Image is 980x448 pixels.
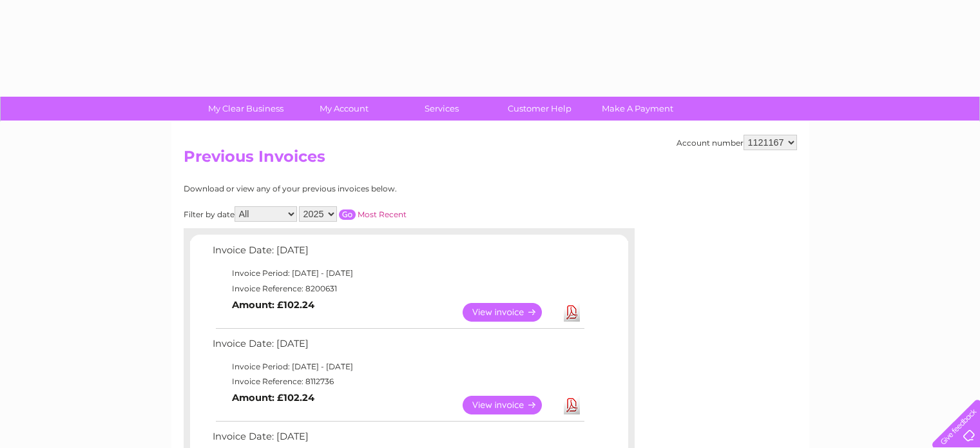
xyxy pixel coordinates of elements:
[677,135,797,150] div: Account number
[209,266,586,281] td: Invoice Period: [DATE] - [DATE]
[463,303,557,322] a: View
[193,97,299,121] a: My Clear Business
[209,242,586,266] td: Invoice Date: [DATE]
[209,359,586,375] td: Invoice Period: [DATE] - [DATE]
[564,303,580,322] a: Download
[209,281,586,297] td: Invoice Reference: 8200631
[232,392,314,404] b: Amount: £102.24
[184,206,522,222] div: Filter by date
[184,184,522,193] div: Download or view any of your previous invoices below.
[564,396,580,414] a: Download
[209,374,586,389] td: Invoice Reference: 8112736
[389,97,495,121] a: Services
[184,148,797,172] h2: Previous Invoices
[463,396,557,414] a: View
[209,335,586,359] td: Invoice Date: [DATE]
[291,97,397,121] a: My Account
[584,97,691,121] a: Make A Payment
[486,97,593,121] a: Customer Help
[358,209,407,219] a: Most Recent
[232,299,314,311] b: Amount: £102.24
